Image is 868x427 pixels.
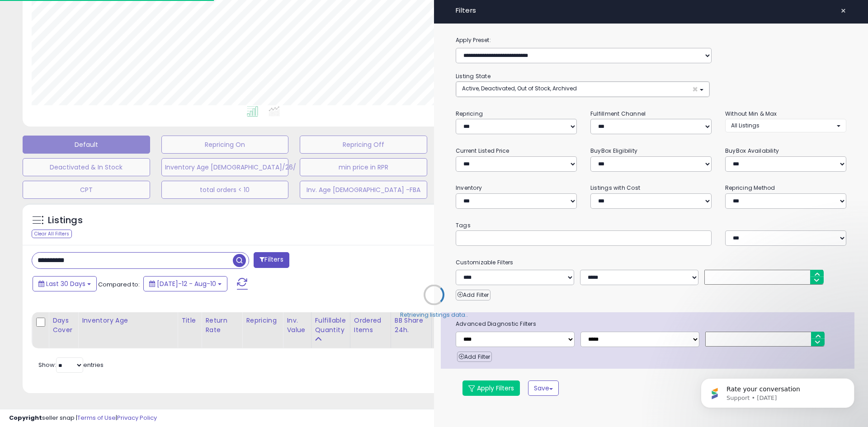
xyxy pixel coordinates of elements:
span: × [692,84,698,94]
small: Listings with Cost [590,184,640,192]
div: Retrieving listings data.. [400,310,468,319]
button: All Listings [725,119,846,132]
label: Apply Preset: [449,35,853,45]
small: Repricing Method [725,184,775,192]
iframe: Intercom notifications message [687,359,868,422]
small: Without Min & Max [725,110,777,117]
span: Active, Deactivated, Out of Stock, Archived [462,84,577,92]
h4: Filters [456,7,846,14]
span: × [840,5,846,17]
button: Active, Deactivated, Out of Stock, Archived × [456,82,709,97]
small: BuyBox Eligibility [590,147,637,155]
small: Fulfillment Channel [590,110,646,117]
small: Current Listed Price [456,147,509,155]
span: All Listings [731,122,759,129]
small: Repricing [456,110,483,117]
button: × [837,5,850,17]
small: Listing State [456,72,491,80]
small: BuyBox Availability [725,147,779,155]
small: Inventory [456,184,482,192]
